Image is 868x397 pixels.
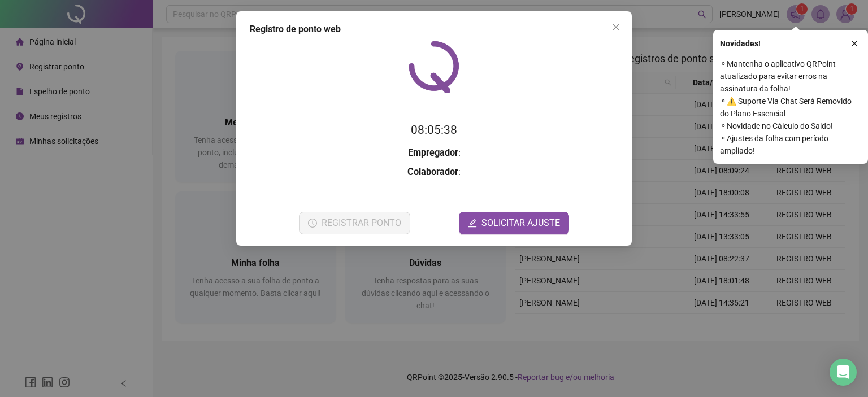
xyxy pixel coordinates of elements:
div: Registro de ponto web [250,23,618,36]
strong: Empregador [408,147,458,158]
span: edit [468,219,477,228]
h3: : [250,146,618,160]
time: 08:05:38 [411,123,457,137]
span: ⚬ Novidade no Cálculo do Saldo! [720,120,861,132]
h3: : [250,165,618,180]
button: editSOLICITAR AJUSTE [459,212,569,234]
button: REGISTRAR PONTO [299,212,410,234]
span: close [611,23,620,32]
span: ⚬ ⚠️ Suporte Via Chat Será Removido do Plano Essencial [720,95,861,120]
strong: Colaborador [407,167,458,177]
span: SOLICITAR AJUSTE [481,216,560,230]
span: ⚬ Mantenha o aplicativo QRPoint atualizado para evitar erros na assinatura da folha! [720,58,861,95]
span: Novidades ! [720,37,761,50]
div: Open Intercom Messenger [830,359,857,386]
span: ⚬ Ajustes da folha com período ampliado! [720,132,861,157]
span: close [850,40,858,47]
button: Close [607,18,625,36]
img: QRPoint [409,41,459,93]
